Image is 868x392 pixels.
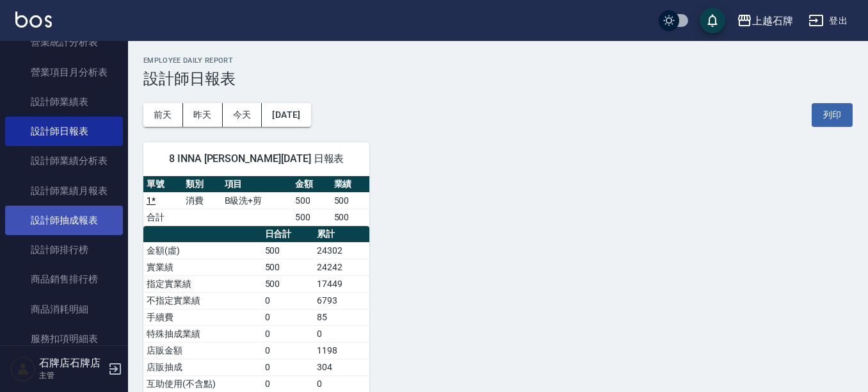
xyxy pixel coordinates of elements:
[10,356,36,382] img: Person
[262,259,314,275] td: 500
[143,259,262,275] td: 實業績
[314,242,369,259] td: 24302
[314,359,369,375] td: 304
[262,309,314,325] td: 0
[159,152,354,165] span: 8 INNA [PERSON_NAME][DATE] 日報表
[143,275,262,292] td: 指定實業績
[15,12,52,28] img: Logo
[292,192,331,209] td: 500
[5,87,123,117] a: 設計師業績表
[5,146,123,176] a: 設計師業績分析表
[5,295,123,324] a: 商品消耗明細
[143,70,853,88] h3: 設計師日報表
[143,342,262,359] td: 店販金額
[143,176,369,226] table: a dense table
[314,226,369,243] th: 累計
[314,309,369,325] td: 85
[803,9,853,33] button: 登出
[5,28,123,57] a: 營業統計分析表
[314,275,369,292] td: 17449
[314,259,369,275] td: 24242
[143,292,262,309] td: 不指定實業績
[39,357,104,370] h5: 石牌店石牌店
[262,226,314,243] th: 日合計
[5,58,123,87] a: 營業項目月分析表
[292,209,331,225] td: 500
[39,370,104,381] p: 主管
[182,176,221,193] th: 類別
[314,342,369,359] td: 1198
[143,56,853,65] h2: Employee Daily Report
[262,325,314,342] td: 0
[812,103,853,127] button: 列印
[143,325,262,342] td: 特殊抽成業績
[262,292,314,309] td: 0
[143,176,182,193] th: 單號
[221,176,292,193] th: 項目
[700,8,725,33] button: save
[143,375,262,392] td: 互助使用(不含點)
[262,342,314,359] td: 0
[183,103,223,127] button: 昨天
[292,176,331,193] th: 金額
[314,292,369,309] td: 6793
[5,265,123,294] a: 商品銷售排行榜
[5,117,123,146] a: 設計師日報表
[5,324,123,354] a: 服務扣項明細表
[5,206,123,235] a: 設計師抽成報表
[143,309,262,325] td: 手續費
[143,103,183,127] button: 前天
[262,359,314,375] td: 0
[262,242,314,259] td: 500
[314,375,369,392] td: 0
[262,275,314,292] td: 500
[5,235,123,265] a: 設計師排行榜
[732,8,798,34] button: 上越石牌
[262,103,310,127] button: [DATE]
[223,103,262,127] button: 今天
[143,209,182,225] td: 合計
[5,176,123,206] a: 設計師業績月報表
[221,192,292,209] td: B級洗+剪
[314,325,369,342] td: 0
[143,359,262,375] td: 店販抽成
[143,242,262,259] td: 金額(虛)
[752,13,793,29] div: 上越石牌
[262,375,314,392] td: 0
[331,176,370,193] th: 業績
[331,209,370,225] td: 500
[331,192,370,209] td: 500
[182,192,221,209] td: 消費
